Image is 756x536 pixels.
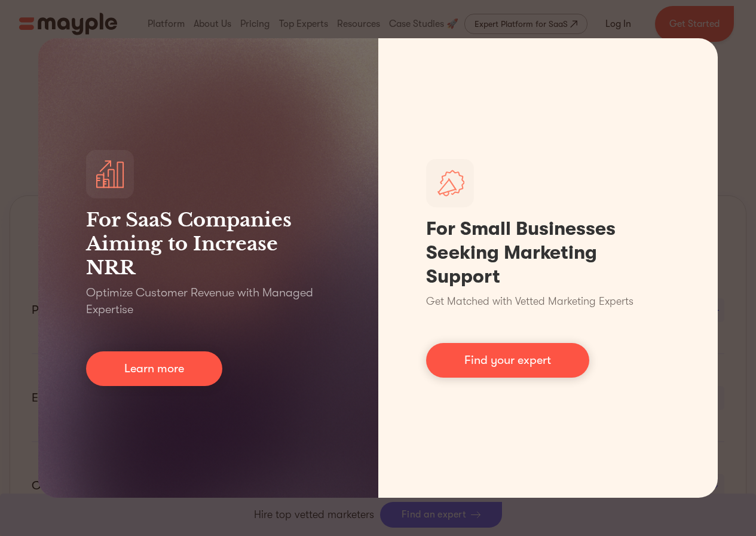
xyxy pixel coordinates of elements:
[426,343,589,378] a: Find your expert
[426,217,671,289] h1: For Small Businesses Seeking Marketing Support
[86,284,330,318] p: Optimize Customer Revenue with Managed Expertise
[86,351,222,386] a: Learn more
[426,293,633,310] p: Get Matched with Vetted Marketing Experts
[86,208,330,280] h3: For SaaS Companies Aiming to Increase NRR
